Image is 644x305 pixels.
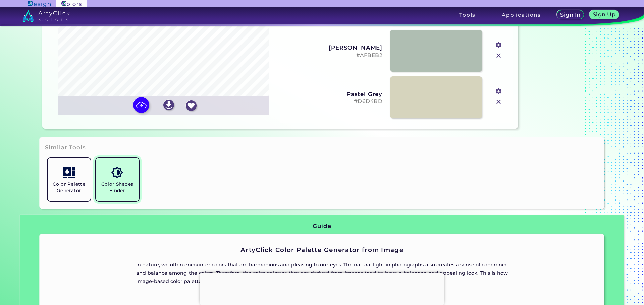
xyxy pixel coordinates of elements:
[50,181,88,194] h5: Color Palette Generator
[93,155,142,204] a: Color Shades Finder
[136,246,508,254] h2: ArtyClick Color Palette Generator from Image
[494,98,503,106] img: icon_close.svg
[136,288,508,296] p: Steps
[560,12,580,17] h5: Sign In
[133,97,149,113] img: icon picture
[200,273,444,303] iframe: Advertisement
[285,44,383,51] h3: [PERSON_NAME]
[45,144,86,152] h3: Similar Tools
[45,155,93,204] a: Color Palette Generator
[22,10,70,22] img: logo_artyclick_colors_white.svg
[557,10,584,20] a: Sign In
[186,100,197,111] img: icon_favourite_white.svg
[28,1,50,7] img: ArtyClick Design logo
[111,167,123,178] img: icon_color_shades.svg
[494,51,503,60] img: icon_close.svg
[63,167,75,178] img: icon_col_pal_col.svg
[285,52,383,59] h5: #AFBEB2
[136,261,508,285] p: In nature, we often encounter colors that are harmonious and pleasing to our eyes. The natural li...
[163,100,174,110] img: icon_download_white.svg
[502,12,541,17] h3: Applications
[590,10,619,20] a: Sign Up
[285,98,383,105] h5: #D6D4BD
[99,181,136,194] h5: Color Shades Finder
[593,12,615,17] h5: Sign Up
[285,91,383,97] h3: Pastel Grey
[313,222,331,230] h3: Guide
[459,12,476,17] h3: Tools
